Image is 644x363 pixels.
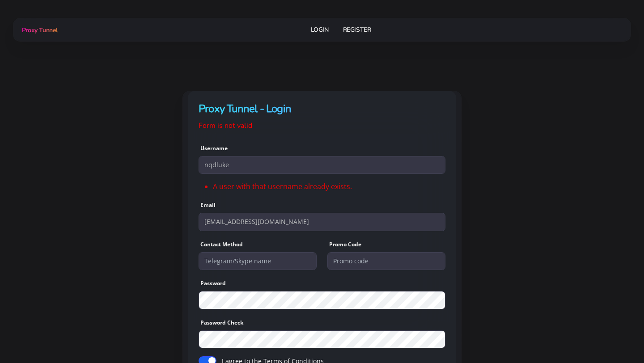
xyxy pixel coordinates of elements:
input: Telegram/Skype name [199,252,317,270]
a: Login [311,21,329,38]
h4: Proxy Tunnel - Login [199,101,445,116]
label: Password [200,279,226,287]
li: A user with that username already exists. [213,181,445,192]
label: Contact Method [200,241,243,249]
span: Form is not valid [199,121,252,131]
input: Email [199,213,445,231]
label: Promo Code [329,241,361,249]
a: Register [343,21,371,38]
label: Username [200,144,228,152]
span: Proxy Tunnel [22,26,58,34]
a: Proxy Tunnel [20,23,58,37]
iframe: Webchat Widget [593,312,633,352]
input: Promo code [327,252,445,270]
label: Email [200,201,216,209]
label: Password Check [200,319,243,327]
input: Username [199,156,445,174]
